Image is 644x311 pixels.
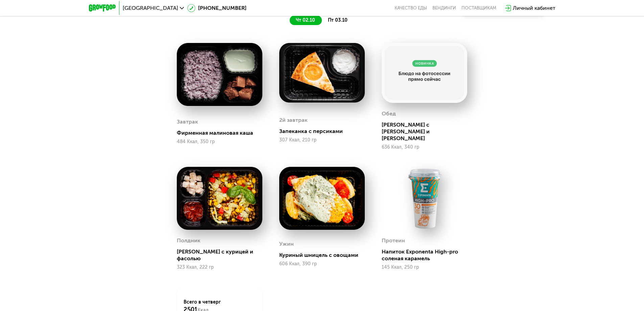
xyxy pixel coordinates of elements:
div: [PERSON_NAME] с [PERSON_NAME] и [PERSON_NAME] [382,121,473,142]
div: 2й завтрак [279,115,308,125]
div: 484 Ккал, 350 гр [177,139,262,145]
a: [PHONE_NUMBER] [187,4,246,12]
div: 636 Ккал, 340 гр [382,145,467,150]
div: 606 Ккал, 390 гр [279,261,365,267]
div: поставщикам [461,5,496,11]
div: Завтрак [177,117,198,127]
div: 323 Ккал, 222 гр [177,265,262,270]
div: Запеканка с персиками [279,128,370,135]
div: Полдник [177,236,200,246]
div: Ужин [279,239,294,249]
div: Протеин [382,236,405,246]
div: 145 Ккал, 250 гр [382,265,467,270]
div: 307 Ккал, 210 гр [279,137,365,143]
span: пт 03.10 [328,17,348,23]
div: Фирменная малиновая каша [177,130,268,136]
span: чт 02.10 [296,17,315,23]
div: Куриный шницель с овощами [279,252,370,259]
div: Личный кабинет [513,4,555,12]
span: [GEOGRAPHIC_DATA] [123,5,178,11]
a: Вендинги [432,5,456,11]
a: Качество еды [395,5,427,11]
div: [PERSON_NAME] с курицей и фасолью [177,248,268,262]
div: Напиток Exponenta High-pro соленая карамель [382,248,473,262]
div: Обед [382,109,396,119]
